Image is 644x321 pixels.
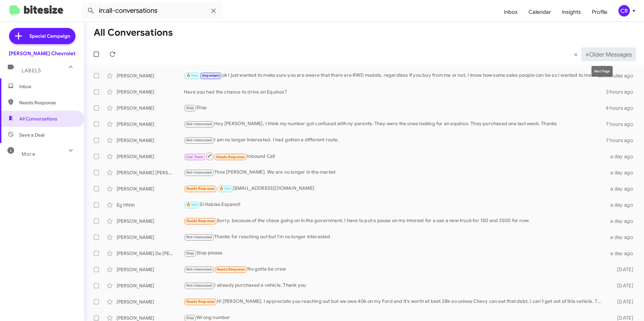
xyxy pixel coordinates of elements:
[184,169,606,176] div: Thnx [PERSON_NAME]. We are no longer in the market
[570,47,636,61] nav: Page navigation example
[117,72,184,79] div: [PERSON_NAME]
[606,137,639,144] div: 7 hours ago
[570,47,582,61] button: Previous
[606,185,639,192] div: a day ago
[606,88,639,95] div: 3 hours ago
[574,50,578,59] span: «
[184,249,606,257] div: Stop please
[184,265,606,273] div: No gotta be crew
[184,152,606,160] div: Inbound Call
[19,132,44,138] span: Save a Deal
[606,153,639,160] div: a day ago
[217,267,245,272] span: Needs Response
[606,234,639,241] div: a day ago
[606,250,639,257] div: a day ago
[186,235,212,239] span: Not-Interested
[606,218,639,224] div: a day ago
[186,122,212,126] span: Not-Interested
[117,202,184,208] div: Eg Hhhh
[556,2,586,22] a: Insights
[216,155,245,159] span: Needs Response
[186,73,198,78] span: 🔥 Hot
[9,28,75,44] a: Special Campaign
[117,250,184,257] div: [PERSON_NAME] De [PERSON_NAME]
[606,282,639,289] div: [DATE]
[22,68,41,74] span: Labels
[184,185,606,192] div: [EMAIL_ADDRESS][DOMAIN_NAME]
[117,218,184,224] div: [PERSON_NAME]
[117,282,184,289] div: [PERSON_NAME]
[186,138,212,142] span: Not-Interested
[606,169,639,176] div: a day ago
[19,115,57,122] span: All Conversations
[184,136,606,144] div: I am no longer interested. I had gotten a different route.
[117,266,184,273] div: [PERSON_NAME]
[19,99,76,106] span: Needs Response
[606,121,639,128] div: 7 hours ago
[117,105,184,111] div: [PERSON_NAME]
[117,298,184,305] div: [PERSON_NAME]
[184,298,606,306] div: Hi [PERSON_NAME], I appreciate you reaching out but we owe 40k on my Ford and it's worth at best ...
[94,27,173,38] h1: All Conversations
[117,153,184,160] div: [PERSON_NAME]
[9,50,75,57] div: [PERSON_NAME] Chevrolet
[117,137,184,144] div: [PERSON_NAME]
[186,219,215,223] span: Needs Response
[184,201,606,209] div: Si Hablas Espanol!
[585,50,589,59] span: »
[184,217,606,225] div: Sorry, because of the chaos going on in the government, I have to put a pause on my interest for ...
[219,186,231,191] span: 🔥 Hot
[117,169,184,176] div: [PERSON_NAME] [PERSON_NAME]
[589,51,632,58] span: Older Messages
[523,2,556,22] a: Calendar
[581,47,636,61] button: Next
[186,186,215,191] span: Needs Response
[184,120,606,128] div: Hey [PERSON_NAME], I think my number got confused with ny parents. They were the ones looking for...
[498,2,523,22] a: Inbox
[186,155,204,159] span: Call Them
[606,298,639,305] div: [DATE]
[606,105,639,111] div: 4 hours ago
[186,251,194,255] span: Stop
[117,234,184,241] div: [PERSON_NAME]
[19,83,76,90] span: Inbox
[29,33,70,39] span: Special Campaign
[586,2,613,22] a: Profile
[186,316,194,320] span: Stop
[184,72,598,79] div: ok I just wanted to make sure you are aware that there are RWD models, regardless if you buy from...
[117,88,184,95] div: [PERSON_NAME]
[184,88,606,95] div: Have you had the chance to drive an Equinox?
[186,203,198,207] span: 🔥 Hot
[606,266,639,273] div: [DATE]
[598,72,639,79] div: 36 minutes ago
[184,233,606,241] div: Thanks for reaching out but I'm no longer interested
[184,282,606,289] div: I already purchased a vehicle. Thank you
[618,5,630,16] div: CR
[613,5,637,16] button: CR
[82,3,223,19] input: Search
[186,170,212,175] span: Not-Interested
[591,66,613,77] div: Next Page
[184,104,606,112] div: Stop
[202,73,220,78] span: Important
[22,151,35,157] span: More
[186,267,212,272] span: Not-Interested
[117,121,184,128] div: [PERSON_NAME]
[186,283,212,288] span: Not-Interested
[117,185,184,192] div: [PERSON_NAME]
[186,299,215,304] span: Needs Response
[606,202,639,208] div: a day ago
[186,106,194,110] span: Stop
